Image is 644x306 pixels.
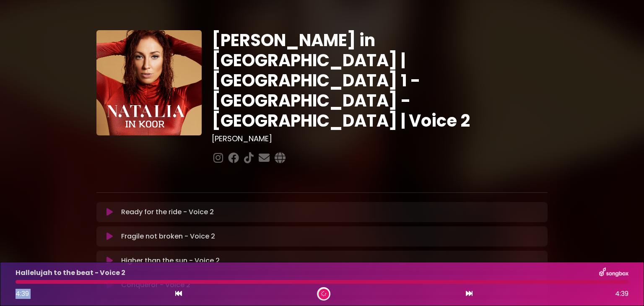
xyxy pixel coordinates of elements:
img: YTVS25JmS9CLUqXqkEhs [96,30,202,135]
img: songbox-logo-white.png [599,267,628,278]
h1: [PERSON_NAME] in [GEOGRAPHIC_DATA] | [GEOGRAPHIC_DATA] 1 - [GEOGRAPHIC_DATA] - [GEOGRAPHIC_DATA] ... [212,30,548,131]
p: Higher than the sun - Voice 2 [121,256,220,266]
p: Ready for the ride - Voice 2 [121,207,214,217]
span: 4:39 [16,289,29,298]
h3: [PERSON_NAME] [212,134,548,143]
p: Fragile not broken - Voice 2 [121,231,215,241]
span: 4:39 [615,289,628,299]
p: Hallelujah to the beat - Voice 2 [16,268,125,278]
